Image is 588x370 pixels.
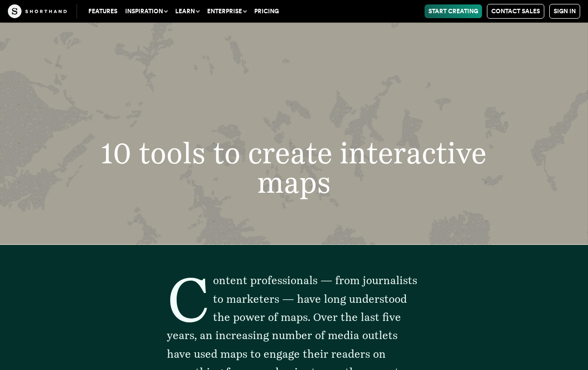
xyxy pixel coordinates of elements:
[171,4,203,18] button: Learn
[8,4,67,18] img: The Craft
[549,4,580,19] a: Sign in
[203,4,250,18] button: Enterprise
[487,4,544,19] a: Contact Sales
[250,4,283,18] a: Pricing
[84,4,121,18] a: Features
[425,4,482,18] a: Start Creating
[49,138,539,197] h1: 10 tools to create interactive maps
[121,4,171,18] button: Inspiration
